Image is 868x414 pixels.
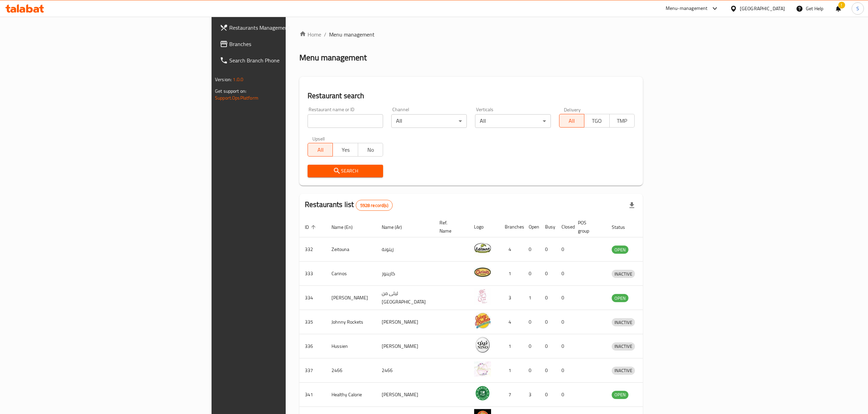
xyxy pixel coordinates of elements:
span: OPEN [612,246,628,254]
td: [PERSON_NAME] [376,334,434,358]
img: 2466 [474,360,491,378]
div: OPEN [612,246,628,254]
th: Logo [469,217,499,237]
a: Branches [214,36,356,52]
span: OPEN [612,391,628,399]
a: Restaurants Management [214,19,356,36]
span: Get support on: [215,87,246,95]
td: 4 [499,310,523,334]
span: Ref. Name [439,219,460,235]
img: Johnny Rockets [474,312,491,329]
span: OPEN [612,294,628,302]
div: Total records count [356,200,393,211]
td: 4 [499,237,523,262]
td: 0 [523,310,540,334]
th: Closed [556,217,572,237]
th: Busy [540,217,556,237]
nav: breadcrumb [299,30,643,39]
span: Yes [336,145,355,155]
td: 3 [499,286,523,310]
span: Search [313,167,378,175]
label: Upsell [312,136,325,141]
a: Search Branch Phone [214,52,356,69]
td: 1 [523,286,540,310]
td: 2466 [376,358,434,383]
td: 1 [499,358,523,383]
img: Zeitouna [474,239,491,256]
td: 0 [523,237,540,262]
span: TGO [587,116,607,126]
td: 0 [540,286,556,310]
img: Hussien [474,336,491,353]
h2: Restaurant search [308,91,635,101]
td: 0 [540,383,556,407]
td: كارينوز [376,262,434,286]
td: 7 [499,383,523,407]
span: Branches [229,40,351,48]
span: Status [612,223,634,231]
td: 0 [556,286,572,310]
div: Export file [624,197,640,213]
span: 5928 record(s) [356,202,392,209]
td: 0 [556,310,572,334]
td: [PERSON_NAME] [376,310,434,334]
td: 0 [556,262,572,286]
td: 1 [499,334,523,358]
div: Menu-management [666,4,708,13]
span: No [361,145,380,155]
span: 1.0.0 [233,75,243,84]
img: Carinos [474,264,491,281]
span: INACTIVE [612,367,635,374]
h2: Restaurants list [305,199,393,211]
img: Leila Min Lebnan [474,288,491,305]
td: 0 [540,358,556,383]
span: INACTIVE [612,319,635,326]
th: Open [523,217,540,237]
span: Search Branch Phone [229,56,351,64]
div: All [475,114,551,128]
img: Healthy Calorie [474,385,491,402]
span: S [856,5,859,12]
th: Branches [499,217,523,237]
button: Yes [333,143,358,157]
td: 0 [540,334,556,358]
span: Version: [215,75,232,84]
span: TMP [612,116,632,126]
td: 0 [523,358,540,383]
td: زيتونة [376,237,434,262]
button: Search [308,165,383,177]
span: INACTIVE [612,270,635,278]
td: 0 [540,310,556,334]
button: All [559,114,584,128]
span: Name (En) [331,223,362,231]
button: TMP [609,114,635,128]
span: All [311,145,330,155]
span: ID [305,223,318,231]
td: 3 [523,383,540,407]
td: ليلى من [GEOGRAPHIC_DATA] [376,286,434,310]
td: 0 [523,262,540,286]
span: INACTIVE [612,342,635,350]
span: Restaurants Management [229,24,351,32]
span: POS group [578,219,598,235]
td: 0 [540,262,556,286]
td: 0 [523,334,540,358]
a: Support.OpsPlatform [215,93,258,102]
div: [GEOGRAPHIC_DATA] [740,5,785,12]
td: 0 [556,237,572,262]
td: 0 [556,334,572,358]
button: No [358,143,383,157]
input: Search for restaurant name or ID.. [308,114,383,128]
div: All [391,114,467,128]
button: All [308,143,333,157]
span: Name (Ar) [382,223,411,231]
span: All [562,116,582,126]
button: TGO [584,114,609,128]
td: 0 [556,358,572,383]
td: 1 [499,262,523,286]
